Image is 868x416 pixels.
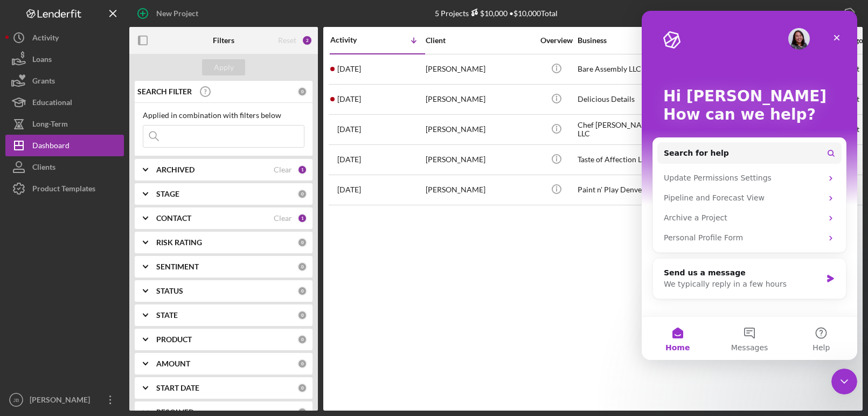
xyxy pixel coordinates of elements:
div: Export [813,3,836,24]
div: Clients [32,156,55,181]
text: JB [13,397,19,403]
div: 2 [302,35,313,46]
div: [PERSON_NAME] [426,55,533,84]
b: ARCHIVED [156,165,195,174]
button: Clients [5,156,124,178]
div: 0 [297,262,307,272]
b: CONTACT [156,214,191,223]
div: Bare Assembly LLC [578,55,685,84]
div: [PERSON_NAME] [27,389,97,413]
div: Client [426,36,533,45]
div: Business [578,36,685,45]
iframe: Intercom live chat [642,11,857,360]
div: Delicious Details [578,85,685,114]
div: 0 [297,335,307,344]
div: Activity [32,27,59,51]
b: STATE [156,311,178,320]
button: Export [802,3,863,24]
div: 0 [297,383,307,393]
div: 0 [297,238,307,247]
div: 0 [297,359,307,369]
time: 2025-09-22 18:40 [337,65,361,73]
div: [PERSON_NAME] [426,85,533,114]
b: SENTIMENT [156,262,199,271]
div: Clear [274,214,292,223]
div: [PERSON_NAME] [426,176,533,204]
button: Product Templates [5,178,124,199]
div: Reset [278,36,296,45]
div: 0 [297,310,307,320]
time: 2025-07-08 17:42 [337,185,361,194]
time: 2025-07-14 16:35 [337,155,361,164]
div: 0 [297,189,307,199]
div: Loans [32,48,52,73]
iframe: Intercom live chat [831,369,857,394]
button: Long-Term [5,113,124,135]
div: Long-Term [32,113,68,137]
div: $10,000 [469,9,508,18]
div: [PERSON_NAME] [426,145,533,174]
button: Grants [5,70,124,92]
time: 2025-09-03 21:32 [337,125,361,134]
b: PRODUCT [156,335,192,344]
div: Apply [214,59,234,75]
b: Filters [213,36,234,45]
button: New Project [129,3,209,24]
div: [PERSON_NAME] [426,115,533,144]
button: Dashboard [5,135,124,156]
time: 2025-09-19 20:11 [337,95,361,103]
button: Educational [5,92,124,113]
b: STATUS [156,287,183,295]
div: Grants [32,70,55,94]
button: Activity [5,27,124,48]
div: Paint n' Play Denver [578,176,685,204]
div: Taste of Affection LLC [578,145,685,174]
div: Dashboard [32,135,70,159]
div: Educational [32,92,72,116]
button: JB[PERSON_NAME] [5,389,124,411]
b: RISK RATING [156,238,202,247]
b: STAGE [156,190,179,198]
b: AMOUNT [156,359,190,368]
div: New Project [156,3,198,24]
div: 0 [297,87,307,96]
div: Activity [330,36,378,44]
div: 0 [297,286,307,296]
b: START DATE [156,384,199,392]
div: 5 Projects • $10,000 Total [435,9,558,18]
div: Clear [274,165,292,174]
div: 1 [297,165,307,175]
b: SEARCH FILTER [137,87,192,96]
button: Apply [202,59,245,75]
button: Loans [5,48,124,70]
